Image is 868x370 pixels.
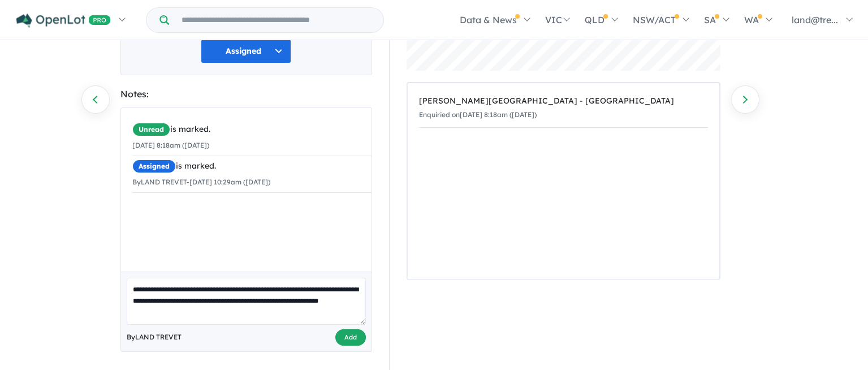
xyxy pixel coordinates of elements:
div: is marked. [132,160,373,173]
button: Assigned [201,39,291,63]
span: Unread [132,123,170,136]
small: [DATE] 8:18am ([DATE]) [132,141,209,149]
a: [PERSON_NAME][GEOGRAPHIC_DATA] - [GEOGRAPHIC_DATA]Enquiried on[DATE] 8:18am ([DATE]) [419,89,708,128]
input: Try estate name, suburb, builder or developer [171,8,381,32]
button: Add [335,329,366,346]
small: By LAND TREVET - [DATE] 10:29am ([DATE]) [132,178,270,186]
div: [PERSON_NAME][GEOGRAPHIC_DATA] - [GEOGRAPHIC_DATA] [419,94,708,108]
img: Openlot PRO Logo White [16,14,111,28]
div: is marked. [132,123,373,136]
span: By LAND TREVET [127,332,182,343]
span: Assigned [132,160,176,173]
div: Notes: [120,87,372,102]
span: land@tre... [792,14,838,25]
small: Enquiried on [DATE] 8:18am ([DATE]) [419,110,537,119]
